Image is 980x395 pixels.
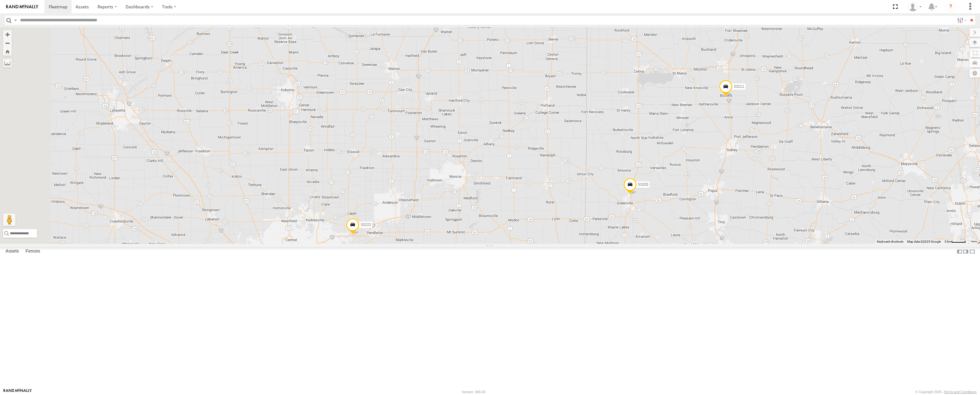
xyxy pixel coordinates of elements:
[3,214,15,226] button: Drag Pegman onto the map to open Street View
[638,182,648,187] span: 53203
[955,16,968,25] label: Search Filter Options
[907,240,941,243] span: Map data ©2025 Google
[877,240,903,244] button: Keyboard shortcuts
[943,240,968,244] button: Map Scale: 5 km per 43 pixels
[969,247,975,256] label: Hide Summary Table
[3,59,12,67] label: Measure
[944,390,977,394] a: Terms and Conditions
[970,69,980,78] label: Map Settings
[3,39,12,47] button: Zoom out
[945,240,951,243] span: 5 km
[6,5,38,9] img: rand-logo.svg
[971,240,977,243] a: Terms (opens in new tab)
[915,390,977,394] div: © Copyright 2025 -
[3,30,12,39] button: Zoom in
[946,2,956,12] i: ?
[462,390,485,394] div: Version: 306.00
[957,247,963,256] label: Dock Summary Table to the Left
[23,247,43,256] label: Fences
[963,247,969,256] label: Dock Summary Table to the Right
[3,47,12,56] button: Zoom Home
[2,247,22,256] label: Assets
[734,84,744,89] span: 53211
[361,222,371,227] span: 53222
[906,2,924,11] div: Miky Transport
[3,389,32,395] a: Visit our Website
[13,16,18,25] label: Search Query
